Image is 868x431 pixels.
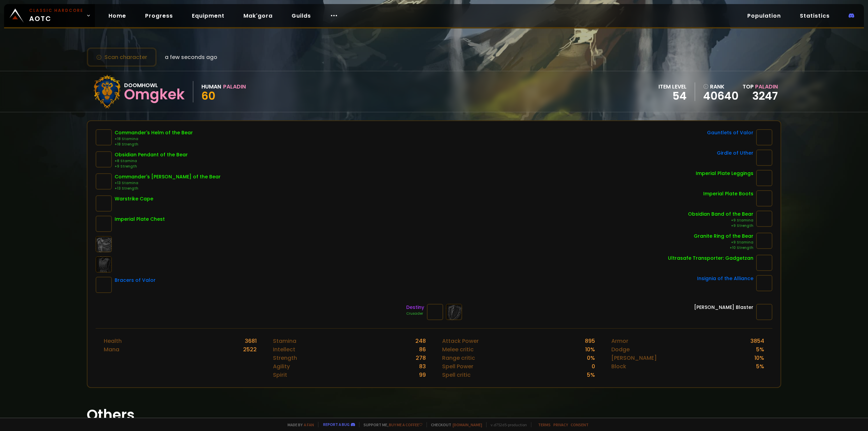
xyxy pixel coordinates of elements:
[658,91,687,101] div: 54
[756,211,772,227] img: item-12004
[756,362,764,371] div: 5 %
[115,195,153,202] div: Warstrike Cape
[756,255,772,271] img: item-18986
[243,345,257,354] div: 2522
[87,47,157,67] button: Scan character
[419,362,426,371] div: 83
[96,277,112,293] img: item-16735
[611,354,657,362] div: [PERSON_NAME]
[587,371,595,379] div: 5 %
[96,216,112,232] img: item-12422
[115,180,221,186] div: +13 Stamina
[756,304,772,320] img: item-13289
[442,371,471,379] div: Spell critic
[707,129,753,136] div: Gauntlets of Valor
[571,422,589,427] a: Consent
[186,9,230,23] a: Equipment
[756,233,772,249] img: item-12005
[115,173,221,180] div: Commander's [PERSON_NAME] of the Bear
[694,233,753,240] div: Granite Ring of the Bear
[104,337,122,345] div: Health
[406,304,424,311] div: Destiny
[124,90,185,100] div: Omgkek
[611,362,626,371] div: Block
[427,304,443,320] img: item-647
[587,354,595,362] div: 0 %
[245,337,257,345] div: 3681
[743,82,778,91] div: Top
[592,362,595,371] div: 0
[756,150,772,166] img: item-13077
[696,170,753,177] div: Imperial Plate Leggings
[29,7,83,24] span: AOTC
[442,337,479,345] div: Attack Power
[742,9,786,23] a: Population
[323,422,350,427] a: Report a bug
[756,275,772,291] img: item-209614
[304,422,314,427] a: a fan
[419,345,426,354] div: 86
[238,9,278,23] a: Mak'gora
[96,151,112,168] img: item-12035
[273,337,296,345] div: Stamina
[115,216,165,223] div: Imperial Plate Chest
[668,255,753,262] div: Ultrasafe Transporter: Gadgetzan
[755,83,778,91] span: Paladin
[442,345,474,354] div: Melee critic
[703,82,738,91] div: rank
[273,354,297,362] div: Strength
[553,422,568,427] a: Privacy
[406,311,424,316] div: Crusader
[703,190,753,197] div: Imperial Plate Boots
[756,190,772,207] img: item-12426
[697,275,753,282] div: Insignia of the Alliance
[115,129,193,136] div: Commander's Helm of the Bear
[286,9,316,23] a: Guilds
[273,345,295,354] div: Intellect
[754,354,764,362] div: 10 %
[104,345,119,354] div: Mana
[538,422,551,427] a: Terms
[688,223,753,229] div: +9 Strength
[115,151,188,158] div: Obsidian Pendant of the Bear
[389,422,422,427] a: Buy me a coffee
[694,304,753,311] div: [PERSON_NAME] Blaster
[359,422,422,427] span: Support me,
[115,186,221,191] div: +13 Strength
[4,4,95,27] a: Classic HardcoreAOTC
[416,354,426,362] div: 278
[694,240,753,245] div: +9 Stamina
[87,404,781,426] h1: Others
[165,53,217,61] span: a few seconds ago
[273,362,290,371] div: Agility
[694,245,753,251] div: +10 Strength
[703,91,738,101] a: 40640
[756,170,772,186] img: item-12429
[115,164,188,169] div: +9 Strength
[201,88,215,103] span: 60
[794,9,835,23] a: Statistics
[442,362,473,371] div: Spell Power
[29,7,83,14] small: Classic Hardcore
[103,9,132,23] a: Home
[585,337,595,345] div: 895
[756,129,772,145] img: item-16737
[283,422,314,427] span: Made by
[453,422,482,427] a: [DOMAIN_NAME]
[688,218,753,223] div: +9 Stamina
[486,422,527,427] span: v. d752d5 - production
[419,371,426,379] div: 99
[201,82,221,91] div: Human
[585,345,595,354] div: 10 %
[611,337,628,345] div: Armor
[96,129,112,145] img: item-10379
[688,211,753,218] div: Obsidian Band of the Bear
[124,81,185,90] div: Doomhowl
[750,337,764,345] div: 3854
[427,422,482,427] span: Checkout
[115,142,193,147] div: +18 Strength
[140,9,178,23] a: Progress
[658,82,687,91] div: item level
[96,195,112,212] img: item-14813
[115,158,188,164] div: +8 Stamina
